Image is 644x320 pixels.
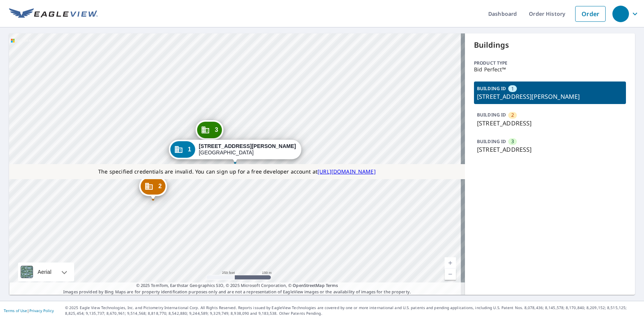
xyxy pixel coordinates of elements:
[511,138,514,145] span: 3
[445,269,456,280] a: Current Level 17, Zoom Out
[9,164,465,179] div: The specified credentials are invalid. You can sign up for a free developer account at
[199,143,296,149] strong: [STREET_ADDRESS][PERSON_NAME]
[474,60,626,66] p: Product type
[215,127,218,133] span: 3
[4,308,27,313] a: Terms of Use
[317,168,376,175] a: [URL][DOMAIN_NAME]
[199,143,296,156] div: [GEOGRAPHIC_DATA]
[477,138,506,145] p: BUILDING ID
[196,120,223,143] div: Dropped pin, building 3, Commercial property, 503 Willow St Austin, TX 78701
[474,66,626,72] p: Bid Perfect™
[477,145,623,154] p: [STREET_ADDRESS]
[293,282,324,288] a: OpenStreetMap
[511,112,514,119] span: 2
[477,92,623,101] p: [STREET_ADDRESS][PERSON_NAME]
[477,112,506,118] p: BUILDING ID
[18,263,74,281] div: Aerial
[474,39,626,51] p: Buildings
[575,6,606,22] a: Order
[9,8,98,20] img: EV Logo
[326,282,338,288] a: Terms
[511,85,514,92] span: 1
[477,119,623,128] p: [STREET_ADDRESS]
[188,146,191,152] span: 1
[35,263,54,281] div: Aerial
[477,85,506,92] p: BUILDING ID
[29,308,54,313] a: Privacy Policy
[4,308,54,313] p: |
[9,164,465,179] div: The specified credentials are invalid. You can sign up for a free developer account at http://www...
[445,257,456,269] a: Current Level 17, Zoom In
[9,282,465,295] p: Images provided by Bing Maps are for property identification purposes only and are not a represen...
[136,282,338,289] span: © 2025 TomTom, Earthstar Geographics SIO, © 2025 Microsoft Corporation, ©
[65,305,640,316] p: © 2025 Eagle View Technologies, Inc. and Pictometry International Corp. All Rights Reserved. Repo...
[169,140,301,163] div: Dropped pin, building 1, Commercial property, 600 Davis St Austin, TX 78701
[158,183,162,189] span: 2
[139,177,167,200] div: Dropped pin, building 2, Commercial property, 78 Trinity St Austin, TX 78701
